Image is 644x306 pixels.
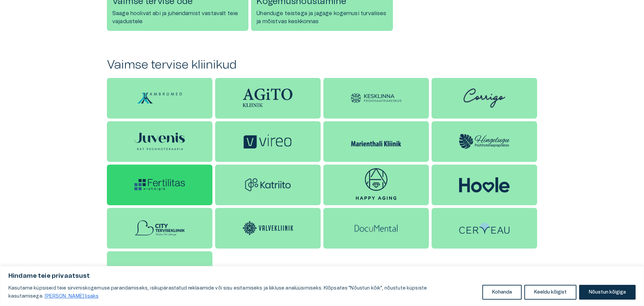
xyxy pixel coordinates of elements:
[356,168,396,201] img: Happy Aging logo
[432,121,537,162] a: Hingelugu logo
[134,179,185,190] img: Fertilitas logo
[134,220,185,236] img: City Tervisekliinik logo
[134,133,185,150] img: Juvenis psühhoteraapiakeskus logo
[34,5,44,11] span: Help
[107,78,212,119] a: Ambromed Kliinik logo
[323,121,429,162] a: Marienthali Kliinik logo
[107,208,212,249] a: City Tervisekliinik logo
[351,135,401,148] img: Marienthali Kliinik logo
[323,165,429,205] a: Happy Aging logo
[107,251,212,292] a: Claritas logo
[215,78,321,119] a: Agito logo
[323,78,429,119] a: Kesklinna Psühhiaatriakeskus logo
[459,223,510,234] img: Cerveau psühholoogiakliinik logo
[351,208,401,248] img: DocuMental DigiClinic logo
[432,78,537,119] a: Corrigo logo
[215,208,321,249] a: Valvekliinik logo
[8,272,636,280] p: Hindame teie privaatsust
[432,208,537,249] a: Cerveau psühholoogiakliinik logo
[459,177,510,192] img: Hoole logo
[459,78,510,118] img: Corrigo logo
[107,165,212,205] a: Fertilitas logo
[107,121,212,162] a: Juvenis psühhoteraapiakeskus logo
[243,133,293,150] img: Vireo logo
[134,88,185,108] img: Ambromed Kliinik logo
[215,121,321,162] a: Vireo logo
[351,93,401,103] img: Kesklinna Psühhiaatriakeskus logo
[482,285,522,300] button: Kohanda
[243,221,293,235] img: Valvekliinik logo
[8,284,477,300] p: Kasutame küpsiseid teie sirvimiskogemuse parandamiseks, isikupärastatud reklaamide või sisu esita...
[524,285,576,300] button: Keeldu kõigist
[432,165,537,205] a: Hoole logo
[44,294,99,299] a: Loe lisaks
[134,261,185,281] img: Claritas logo
[243,88,293,108] img: Agito logo
[579,285,636,300] button: Nõustun kõigiga
[107,58,537,72] h2: Vaimse tervise kliinikud
[112,9,243,26] p: Saage hoolivat abi ja juhendamist vastavalt teie vajadustele
[243,165,293,205] img: Katriito logo
[459,134,510,149] img: Hingelugu logo
[256,9,387,26] p: Ühenduge teistega ja jagage kogemusi turvalises ja mõistvas keskkonnas
[323,208,429,249] a: DocuMental DigiClinic logo
[215,165,321,205] a: Katriito logo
